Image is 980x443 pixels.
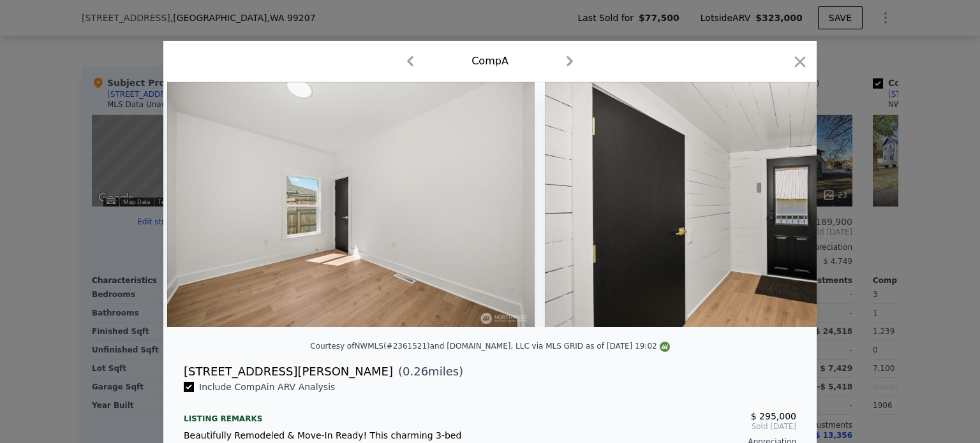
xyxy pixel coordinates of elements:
span: ( miles) [393,363,463,381]
div: [STREET_ADDRESS][PERSON_NAME] [184,363,393,381]
span: Sold [DATE] [500,421,796,432]
span: 0.26 [403,365,428,378]
img: Property Img [545,82,912,327]
div: Comp A [471,54,509,69]
div: Courtesy of NWMLS (#2361521) and [DOMAIN_NAME], LLC via MLS GRID as of [DATE] 19:02 [310,342,669,351]
div: Listing remarks [184,403,480,424]
span: Include Comp A in ARV Analysis [194,382,340,392]
img: NWMLS Logo [660,342,670,352]
img: Property Img [167,82,535,327]
span: $ 295,000 [751,411,796,421]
